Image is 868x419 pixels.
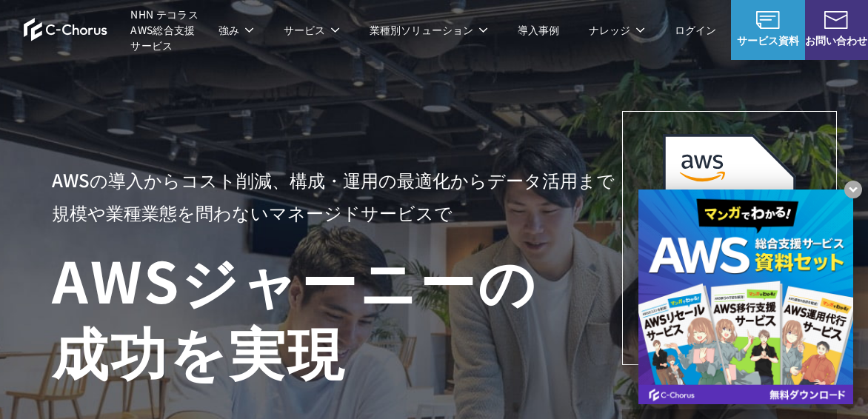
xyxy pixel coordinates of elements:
[675,22,716,38] a: ログイン
[218,22,254,38] p: 強み
[52,244,622,386] h1: AWS ジャーニーの 成功を実現
[518,22,559,38] a: 導入事例
[284,22,340,38] p: サービス
[52,164,622,229] p: AWSの導入からコスト削減、 構成・運用の最適化からデータ活用まで 規模や業種業態を問わない マネージドサービスで
[756,11,780,29] img: AWS総合支援サービス C-Chorus サービス資料
[589,22,645,38] p: ナレッジ
[824,11,848,29] img: お問い合わせ
[130,7,204,53] span: NHN テコラス AWS総合支援サービス
[663,134,796,267] img: AWSプレミアティアサービスパートナー
[22,7,204,53] a: AWS総合支援サービス C-Chorus NHN テコラスAWS総合支援サービス
[370,22,488,38] p: 業種別ソリューション
[805,33,868,48] span: お問い合わせ
[731,33,805,48] span: サービス資料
